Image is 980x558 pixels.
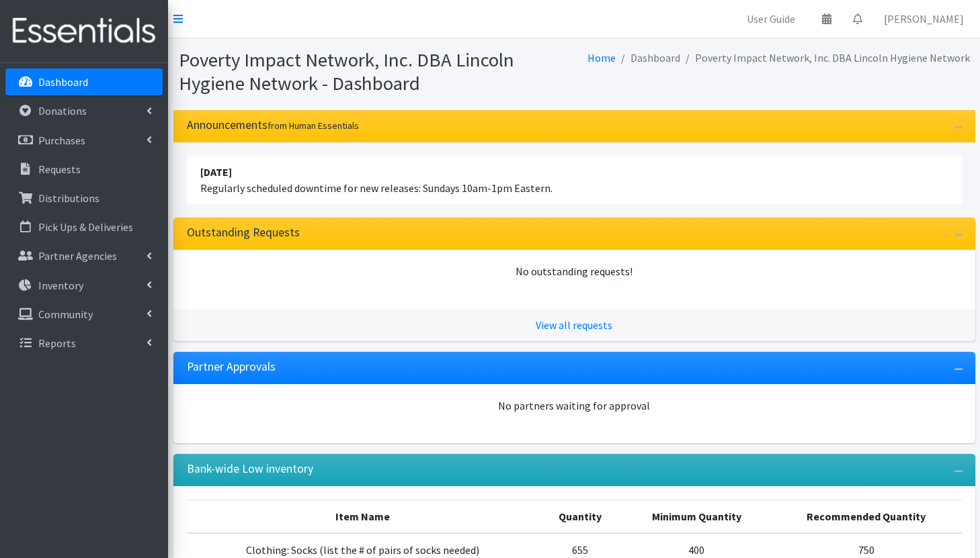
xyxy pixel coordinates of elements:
p: Partner Agencies [38,249,117,263]
h3: Outstanding Requests [187,226,300,240]
a: [PERSON_NAME] [873,5,975,32]
a: Donations [5,97,163,124]
p: Inventory [38,279,83,292]
h1: Poverty Impact Network, Inc. DBA Lincoln Hygiene Network - Dashboard [179,48,569,95]
a: Partner Agencies [5,242,163,269]
a: Dashboard [5,68,163,95]
a: User Guide [736,5,806,32]
p: Purchases [38,134,85,147]
p: Requests [38,162,81,176]
li: Poverty Impact Network, Inc. DBA Lincoln Hygiene Network [680,48,970,68]
strong: [DATE] [200,165,232,179]
a: Inventory [5,272,163,299]
p: Dashboard [38,75,88,89]
p: Donations [38,104,87,118]
a: View all requests [536,318,612,332]
th: Minimum Quantity [622,500,771,534]
a: Requests [5,156,163,183]
a: Distributions [5,185,163,212]
a: Community [5,301,163,328]
li: Dashboard [616,48,680,68]
img: HumanEssentials [5,9,163,54]
p: Community [38,308,93,321]
p: Distributions [38,191,99,205]
a: Pick Ups & Deliveries [5,214,163,240]
th: Recommended Quantity [771,500,962,534]
th: Quantity [538,500,622,534]
p: Pick Ups & Deliveries [38,220,133,234]
div: No outstanding requests! [187,263,962,279]
a: Reports [5,330,163,357]
th: Item Name [187,500,539,534]
div: No partners waiting for approval [187,398,962,414]
a: Purchases [5,127,163,154]
small: from Human Essentials [268,120,359,132]
a: Home [587,51,616,64]
h3: Bank-wide Low inventory [187,462,313,476]
h3: Announcements [187,118,359,132]
li: Regularly scheduled downtime for new releases: Sundays 10am-1pm Eastern. [187,156,962,204]
h3: Partner Approvals [187,360,276,374]
p: Reports [38,336,76,350]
